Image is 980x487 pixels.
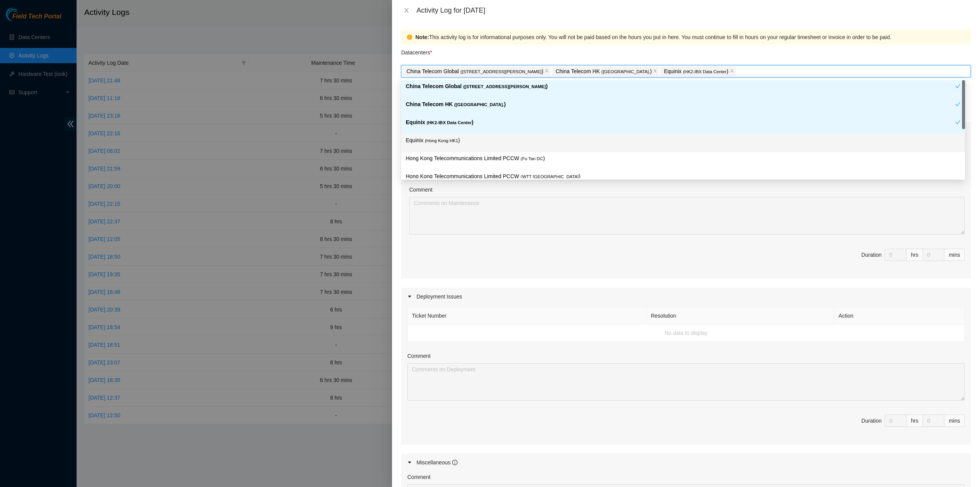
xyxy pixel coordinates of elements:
div: Miscellaneous [416,458,457,467]
div: hrs [907,249,923,261]
label: Comment [407,352,431,360]
div: Duration [861,416,882,425]
span: caret-right [407,460,412,465]
span: check [955,84,960,89]
div: mins [944,415,965,427]
p: China Telecom HK ) [406,100,955,109]
span: ( [GEOGRAPHIC_DATA]. [601,69,650,74]
p: China Telecom Global ) [406,82,955,91]
span: ( [GEOGRAPHIC_DATA]. [454,102,504,107]
span: ( HK2-IBX Data Center [683,69,727,74]
button: Close [401,7,412,14]
label: Comment [409,185,433,194]
div: Miscellaneous info-circle [401,454,971,471]
div: This activity log is for informational purposes only. You will not be paid based on the hours you... [415,33,965,41]
span: close [545,69,549,74]
div: Duration [861,251,882,259]
p: Equinix ) [664,67,728,76]
span: info-circle [452,460,457,465]
span: ( WTT [GEOGRAPHIC_DATA] [521,174,578,179]
span: close [653,69,657,74]
span: check [955,102,960,107]
strong: Note: [415,33,429,41]
div: hrs [907,415,923,427]
p: China Telecom HK ) [555,67,652,76]
span: close [403,7,410,13]
p: Datacenters [401,44,432,57]
textarea: Comment [407,363,965,401]
span: ( Fo Tan DC [521,156,543,161]
p: Hong Kong Telecommunications Limited PCCW ) [406,154,960,163]
span: ( [STREET_ADDRESS][PERSON_NAME] [463,84,546,89]
span: ( Hong Kong HK1 [425,138,458,143]
span: caret-right [407,294,412,299]
p: Equinix ) [406,136,960,145]
td: No data to display [408,325,965,342]
th: Ticket Number [408,307,647,325]
p: China Telecom Global ) [407,67,543,76]
div: mins [944,249,965,261]
span: close [730,69,734,74]
th: Action [834,307,965,325]
label: Comment [407,473,431,481]
div: Deployment Issues [401,288,971,305]
textarea: Comment [409,197,965,234]
span: ( HK2-IBX Data Center [426,120,472,125]
span: exclamation-circle [407,34,412,40]
p: Hong Kong Telecommunications Limited PCCW ) [406,172,960,181]
div: Activity Log for [DATE] [416,6,971,15]
span: check [955,120,960,125]
p: Equinix ) [406,118,955,127]
th: Resolution [647,307,834,325]
span: ( [STREET_ADDRESS][PERSON_NAME] [461,69,542,74]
